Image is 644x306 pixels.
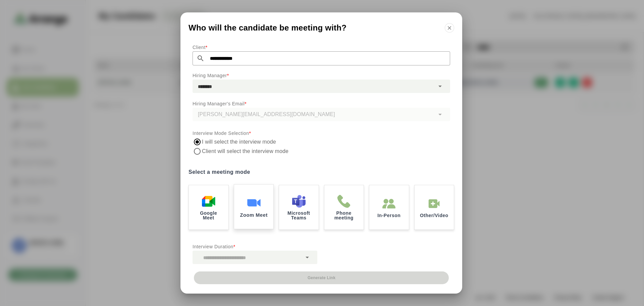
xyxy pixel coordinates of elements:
p: Interview Duration [193,243,317,251]
label: Select a meeting mode [189,167,454,177]
p: Interview Mode Selection [193,129,450,137]
p: Phone meeting [330,211,359,220]
p: In-Person [377,213,400,218]
p: Hiring Manager [193,71,450,80]
label: Client will select the interview mode [202,147,290,156]
img: Phone meeting [337,195,351,208]
img: Zoom Meet [247,196,261,210]
label: I will select the interview mode [202,137,276,147]
p: Microsoft Teams [284,211,313,220]
p: Client [193,43,450,51]
img: Google Meet [202,195,215,208]
span: Who will the candidate be meeting with? [189,24,346,32]
p: Hiring Manager's Email [193,100,450,108]
p: Other/Video [420,213,448,218]
img: In-Person [427,197,441,210]
p: Google Meet [194,211,223,220]
img: In-Person [382,197,396,210]
img: Microsoft Teams [292,195,306,208]
p: Zoom Meet [240,213,267,218]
